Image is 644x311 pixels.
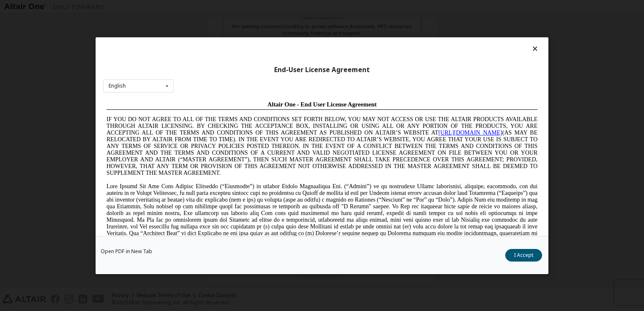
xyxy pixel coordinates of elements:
[101,249,152,254] a: Open PDF in New Tab
[103,65,541,74] div: End-User License Agreement
[3,18,434,78] span: IF YOU DO NOT AGREE TO ALL OF THE TERMS AND CONDITIONS SET FORTH BELOW, YOU MAY NOT ACCESS OR USE...
[3,86,434,145] span: Lore Ipsumd Sit Ame Cons Adipisc Elitseddo (“Eiusmodte”) in utlabor Etdolo Magnaaliqua Eni. (“Adm...
[109,83,126,88] div: English
[505,249,542,261] button: I Accept
[335,32,399,38] a: [URL][DOMAIN_NAME]
[164,3,274,10] span: Altair One - End User License Agreement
